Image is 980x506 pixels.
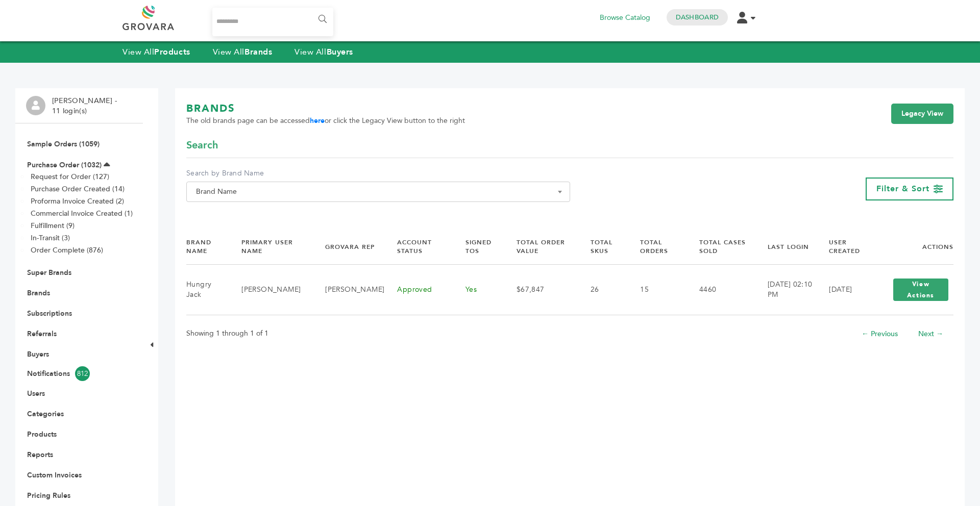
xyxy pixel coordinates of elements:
[27,139,100,149] a: Sample Orders (1059)
[27,268,71,277] a: Super Brands
[27,349,49,359] a: Buyers
[27,160,102,170] a: Purchase Order (1032)
[384,265,453,315] td: Approved
[504,265,578,315] td: $67,847
[27,429,57,439] a: Products
[186,182,570,202] span: Brand Name
[816,265,875,315] td: [DATE]
[27,470,82,480] a: Custom Invoices
[876,183,929,194] span: Filter & Sort
[327,46,353,58] strong: Buyers
[27,288,50,298] a: Brands
[384,230,453,264] th: Account Status
[504,230,578,264] th: Total Order Value
[893,279,948,301] button: View Actions
[122,46,190,58] a: View AllProducts
[31,221,75,231] a: Fulfillment (9)
[27,366,131,381] a: Notifications812
[862,329,898,339] a: ← Previous
[687,265,755,315] td: 4460
[27,409,64,419] a: Categories
[186,138,218,153] span: Search
[31,233,70,243] a: In-Transit (3)
[31,196,124,206] a: Proforma Invoice Created (2)
[244,46,272,58] strong: Brands
[453,265,504,315] td: Yes
[755,265,816,315] td: [DATE] 02:10 PM
[213,46,273,58] a: View AllBrands
[75,366,90,381] span: 812
[31,184,125,194] a: Purchase Order Created (14)
[891,104,953,124] a: Legacy View
[186,327,268,340] p: Showing 1 through 1 of 1
[26,96,45,115] img: profile.png
[875,230,953,264] th: Actions
[52,96,119,116] li: [PERSON_NAME] - 11 login(s)
[310,116,325,125] a: here
[31,245,103,255] a: Order Complete (876)
[27,309,72,318] a: Subscriptions
[229,265,312,315] td: [PERSON_NAME]
[578,265,628,315] td: 26
[31,172,109,182] a: Request for Order (127)
[186,265,229,315] td: Hungry Jack
[816,230,875,264] th: User Created
[687,230,755,264] th: Total Cases Sold
[453,230,504,264] th: Signed TOS
[27,389,45,398] a: Users
[755,230,816,264] th: Last Login
[627,265,687,315] td: 15
[27,450,53,460] a: Reports
[676,13,719,22] a: Dashboard
[186,102,465,116] h1: BRANDS
[154,46,190,58] strong: Products
[192,185,565,199] span: Brand Name
[31,209,133,218] a: Commercial Invoice Created (1)
[27,491,70,500] a: Pricing Rules
[186,116,465,126] span: The old brands page can be accessed or click the Legacy View button to the right
[295,46,353,58] a: View AllBuyers
[186,230,229,264] th: Brand Name
[212,8,333,36] input: Search...
[918,329,943,339] a: Next →
[27,329,57,339] a: Referrals
[627,230,687,264] th: Total Orders
[312,265,384,315] td: [PERSON_NAME]
[229,230,312,264] th: Primary User Name
[578,230,628,264] th: Total SKUs
[186,168,570,179] label: Search by Brand Name
[600,12,650,23] a: Browse Catalog
[312,230,384,264] th: Grovara Rep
